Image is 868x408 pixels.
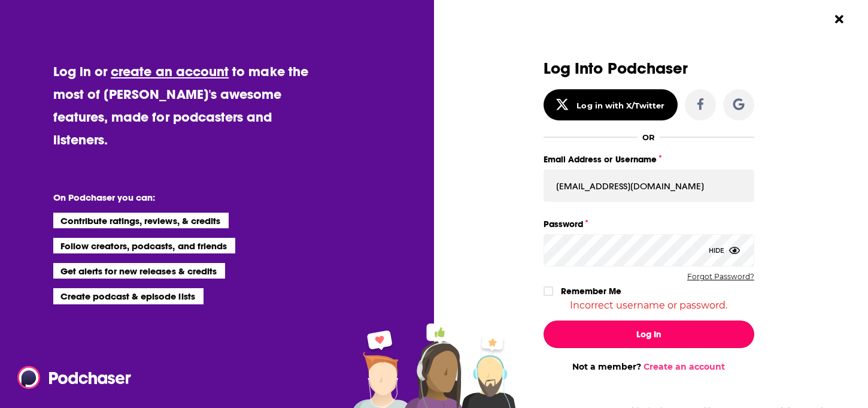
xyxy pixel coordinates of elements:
div: Hide [709,234,740,267]
button: Log in with X/Twitter [544,89,678,120]
label: Email Address or Username [544,152,754,167]
li: Follow creators, podcasts, and friends [53,238,236,253]
h3: Log Into Podchaser [544,60,754,77]
a: create an account [111,63,229,80]
button: Log In [544,321,754,348]
div: OR [642,132,655,142]
div: Incorrect username or password. [544,300,754,311]
button: Close Button [828,8,851,31]
li: Contribute ratings, reviews, & credits [53,213,229,228]
li: Get alerts for new releases & credits [53,263,225,279]
div: Not a member? [544,361,754,372]
div: Log in with X/Twitter [576,101,664,110]
a: Create an account [644,361,725,372]
label: Password [544,216,754,232]
input: Email Address or Username [544,170,754,202]
button: Forgot Password? [687,273,754,281]
label: Remember Me [561,283,621,299]
a: Podchaser - Follow, Share and Rate Podcasts [17,366,123,389]
img: Podchaser - Follow, Share and Rate Podcasts [17,366,132,389]
li: On Podchaser you can: [53,192,293,203]
li: Create podcast & episode lists [53,288,204,304]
